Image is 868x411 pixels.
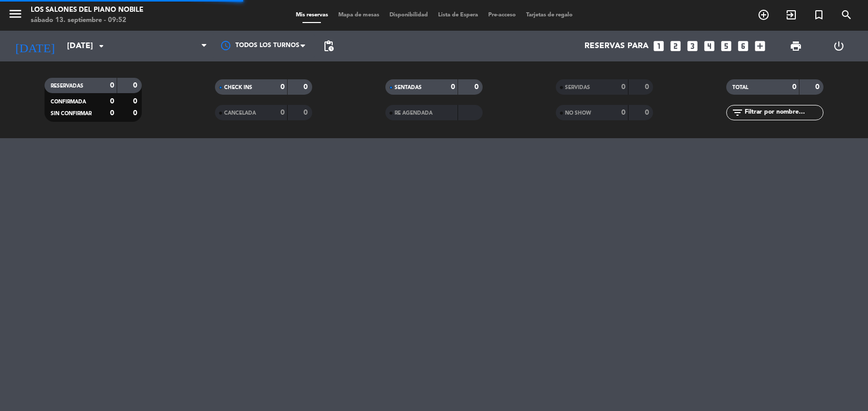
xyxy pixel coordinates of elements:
[384,12,433,18] span: Disponibilidad
[840,9,853,21] i: search
[291,12,333,18] span: Mis reservas
[744,107,823,118] input: Filtrar por nombre...
[322,40,335,52] span: pending_actions
[51,83,83,89] span: RESERVADAS
[565,85,590,90] span: SERVIDAS
[133,82,139,89] strong: 0
[703,39,716,53] i: looks_4
[731,106,744,119] i: filter_list
[833,40,845,52] i: power_settings_new
[110,110,114,117] strong: 0
[280,109,285,116] strong: 0
[303,109,310,116] strong: 0
[395,85,422,90] span: SENTADAS
[521,12,578,18] span: Tarjetas de regalo
[474,83,481,91] strong: 0
[133,110,139,117] strong: 0
[817,31,860,61] div: LOG OUT
[224,111,256,116] span: CANCELADA
[686,39,699,53] i: looks_3
[8,6,23,21] i: menu
[8,6,23,25] button: menu
[645,109,651,116] strong: 0
[732,85,748,90] span: TOTAL
[95,40,107,52] i: arrow_drop_down
[584,41,648,51] span: Reservas para
[110,82,114,89] strong: 0
[451,83,455,91] strong: 0
[110,98,114,105] strong: 0
[792,83,796,91] strong: 0
[815,83,821,91] strong: 0
[790,40,802,52] span: print
[31,15,143,26] div: sábado 13. septiembre - 09:52
[224,85,252,90] span: CHECK INS
[303,83,310,91] strong: 0
[621,109,625,116] strong: 0
[483,12,521,18] span: Pre-acceso
[8,35,62,57] i: [DATE]
[785,9,797,21] i: exit_to_app
[133,98,139,105] strong: 0
[753,39,767,53] i: add_box
[51,111,92,116] span: SIN CONFIRMAR
[669,39,682,53] i: looks_two
[645,83,651,91] strong: 0
[395,111,432,116] span: RE AGENDADA
[757,9,770,21] i: add_circle_outline
[565,111,591,116] span: NO SHOW
[813,9,825,21] i: turned_in_not
[333,12,384,18] span: Mapa de mesas
[720,39,733,53] i: looks_5
[652,39,665,53] i: looks_one
[433,12,483,18] span: Lista de Espera
[280,83,285,91] strong: 0
[736,39,750,53] i: looks_6
[621,83,625,91] strong: 0
[31,5,143,15] div: Los Salones del Piano Nobile
[51,99,86,104] span: CONFIRMADA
